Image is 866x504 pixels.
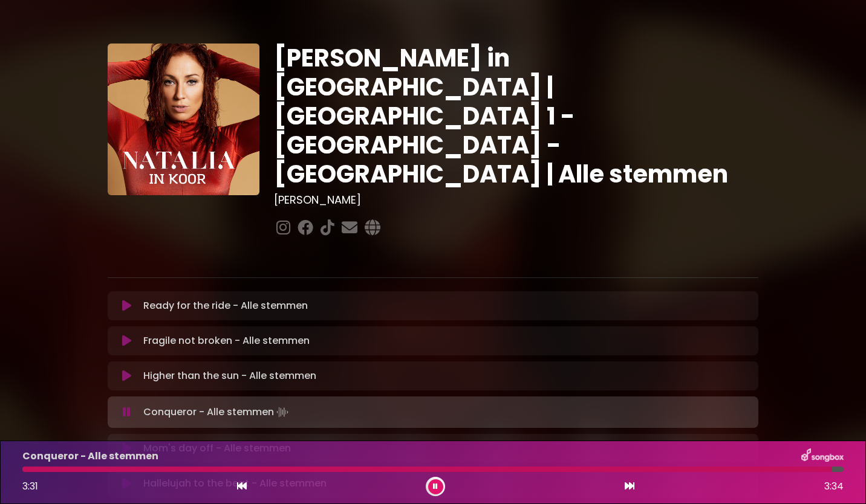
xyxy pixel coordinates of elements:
p: Ready for the ride - Alle stemmen [143,299,308,313]
span: 3:34 [824,479,844,494]
p: Higher than the sun - Alle stemmen [143,369,316,383]
span: 3:31 [22,479,38,493]
h1: [PERSON_NAME] in [GEOGRAPHIC_DATA] | [GEOGRAPHIC_DATA] 1 - [GEOGRAPHIC_DATA] - [GEOGRAPHIC_DATA] ... [274,44,758,189]
p: Conqueror - Alle stemmen [22,449,158,464]
p: Conqueror - Alle stemmen [143,404,291,421]
p: Fragile not broken - Alle stemmen [143,334,310,348]
img: waveform4.gif [274,404,291,421]
h3: [PERSON_NAME] [274,193,758,207]
img: songbox-logo-white.png [801,448,844,464]
img: YTVS25JmS9CLUqXqkEhs [108,44,259,195]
